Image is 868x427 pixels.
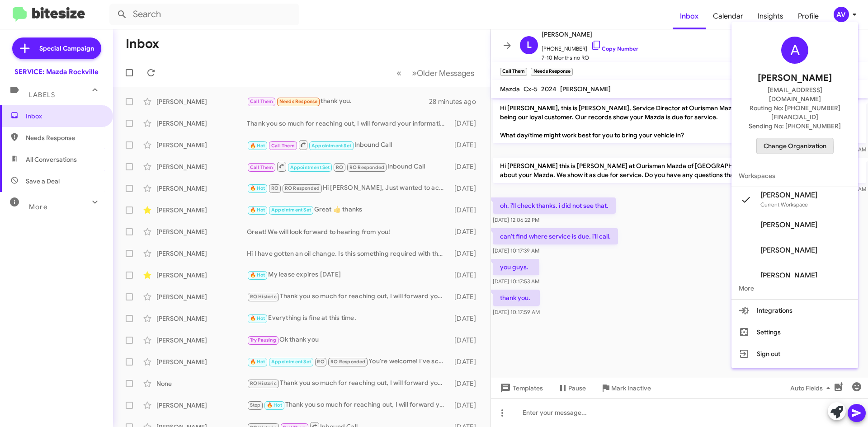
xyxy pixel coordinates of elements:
button: Settings [731,321,858,343]
span: [PERSON_NAME] [760,191,817,200]
span: [PERSON_NAME] [758,71,832,85]
button: Integrations [731,300,858,321]
span: Sending No: [PHONE_NUMBER] [749,122,841,131]
span: Current Workspace [760,201,808,208]
span: [PERSON_NAME] [760,246,817,255]
span: Routing No: [PHONE_NUMBER][FINANCIAL_ID] [742,103,847,122]
span: [EMAIL_ADDRESS][DOMAIN_NAME] [742,85,847,103]
span: [PERSON_NAME] [760,271,817,280]
span: Change Organization [764,138,826,154]
span: More [731,277,858,299]
button: Sign out [731,343,858,365]
button: Change Organization [756,138,834,154]
span: Workspaces [731,165,858,187]
span: [PERSON_NAME] [760,221,817,230]
div: A [781,37,808,64]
